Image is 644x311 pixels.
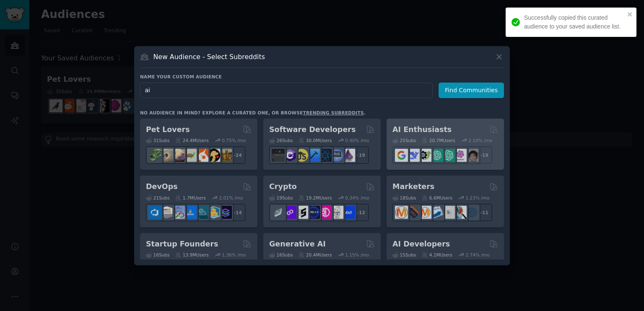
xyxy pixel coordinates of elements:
[303,110,364,115] a: trending subreddits
[627,11,633,18] button: close
[140,74,504,80] h3: Name your custom audience
[140,83,433,98] input: Pick a short name, like "Digital Marketers" or "Movie-Goers"
[524,13,625,31] div: Successfully copied this curated audience to your saved audience list.
[140,110,366,116] div: No audience in mind? Explore a curated one, or browse .
[153,52,265,61] h3: New Audience - Select Subreddits
[439,83,504,98] button: Find Communities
